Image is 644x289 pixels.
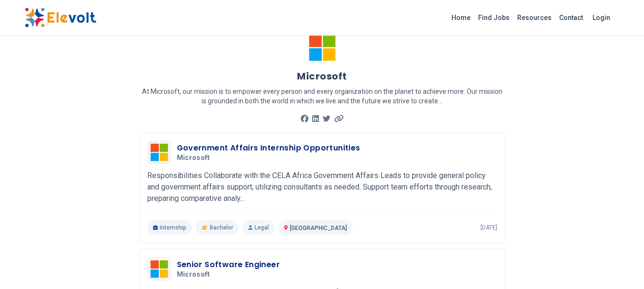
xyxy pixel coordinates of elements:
[25,8,96,28] img: Elevolt
[177,270,210,279] span: Microsoft
[177,142,360,154] h3: Government Affairs Internship Opportunities
[297,70,347,83] h1: Microsoft
[147,170,497,204] p: Responsibilities Collaborate with the CELA Africa Government Affairs Leads to provide general pol...
[147,140,497,235] a: MicrosoftGovernment Affairs Internship OpportunitiesMicrosoftResponsibilities Collaborate with th...
[290,225,347,231] span: [GEOGRAPHIC_DATA]
[596,243,644,289] iframe: Chat Widget
[480,224,497,231] p: [DATE]
[150,143,169,162] img: Microsoft
[243,220,275,235] p: Legal
[448,10,474,25] a: Home
[177,259,280,270] h3: Senior Software Engineer
[177,154,210,162] span: Microsoft
[308,33,337,62] img: Microsoft
[139,87,505,106] p: At Microsoft, our mission is to empower every person and every organization on the planet to achi...
[513,10,555,25] a: Resources
[210,224,233,231] span: Bachelor
[555,10,587,25] a: Contact
[150,259,169,279] img: Microsoft
[474,10,513,25] a: Find Jobs
[147,220,193,235] p: Internship
[587,8,616,27] a: Login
